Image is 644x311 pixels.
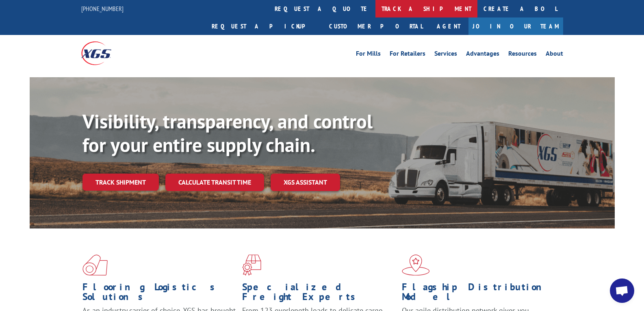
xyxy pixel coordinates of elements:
[82,174,159,191] a: Track shipment
[323,17,429,35] a: Customer Portal
[402,282,555,306] h1: Flagship Distribution Model
[429,17,468,35] a: Agent
[82,109,373,157] b: Visibility, transparency, and control for your entire supply chain.
[610,278,634,303] a: Open chat
[82,254,108,276] img: xgs-icon-total-supply-chain-intelligence-red
[82,282,236,306] h1: Flooring Logistics Solutions
[242,282,396,306] h1: Specialized Freight Experts
[434,50,457,59] a: Services
[546,50,563,59] a: About
[468,17,563,35] a: Join Our Team
[206,17,323,35] a: Request a pickup
[402,254,430,276] img: xgs-icon-flagship-distribution-model-red
[165,174,264,191] a: Calculate transit time
[356,50,381,59] a: For Mills
[390,50,425,59] a: For Retailers
[242,254,261,276] img: xgs-icon-focused-on-flooring-red
[81,4,124,13] a: [PHONE_NUMBER]
[466,50,499,59] a: Advantages
[508,50,537,59] a: Resources
[271,174,340,191] a: XGS ASSISTANT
